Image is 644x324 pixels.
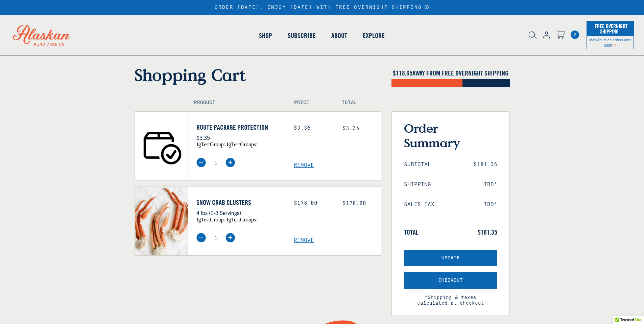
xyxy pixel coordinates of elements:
[396,69,412,77] span: 118.65
[196,208,284,217] p: 4 lbs (2-3 Servings)
[280,16,324,55] a: Subscribe
[225,158,235,167] img: plus
[342,125,359,131] span: $3.35
[294,237,381,244] a: Remove
[135,187,188,255] img: Snow Crab Clusters - 4 lbs (2-3 Servings)
[478,228,497,236] span: $181.35
[589,37,631,47] span: Mon-Thurs on orders over $300
[342,200,366,207] span: $178.00
[438,278,463,283] span: Checkout
[424,5,429,9] a: Announcement Bar Modal
[251,16,280,55] a: Shop
[543,31,550,39] img: account
[196,133,284,142] p: $3.35
[571,30,579,39] span: 2
[196,217,225,222] span: igTestGroup:
[404,161,431,168] span: Subtotal
[404,121,497,150] h3: Order Summary
[355,16,392,55] a: Explore
[196,158,206,167] img: minus
[404,201,434,208] span: Sales Tax
[294,200,332,207] div: $178.00
[294,125,332,131] div: $3.35
[342,100,375,106] h4: Total
[196,198,284,207] a: Snow Crab Clusters
[226,217,257,222] span: igTestGroups:
[324,16,355,55] a: About
[404,181,431,188] span: Shipping
[135,112,188,180] img: Route Package Protection - $3.35
[404,289,497,306] span: *Shipping & taxes calculated at checkout
[226,142,257,147] span: igTestGroups:
[391,69,510,77] h4: $ AWAY FROM FREE OVERNIGHT SHIPPING
[294,162,381,169] a: Remove
[196,123,284,131] a: Route Package Protection
[3,15,79,55] img: Alaskan King Crab Co. logo
[442,255,460,261] span: Update
[194,100,280,106] h4: Product
[404,250,497,266] button: Update
[196,142,225,147] span: igTestGroup:
[215,5,429,10] div: ORDER [DATE], ENJOY [DATE] WITH FREE OVERNIGHT SHIPPING
[404,228,419,236] span: Total
[571,30,579,39] a: Cart
[556,30,565,40] a: Cart
[529,31,536,39] img: search
[404,272,497,289] button: Checkout
[225,233,235,242] img: plus
[474,161,497,168] span: $181.35
[294,100,327,106] h4: Price
[196,233,206,242] img: minus
[135,65,381,85] h1: Shopping Cart
[593,21,627,37] span: Free Overnight Shipping
[613,43,616,47] span: Shipping Notice Icon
